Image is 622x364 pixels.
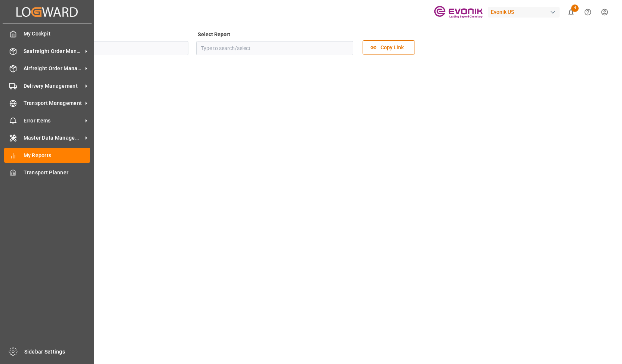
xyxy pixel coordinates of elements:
[24,169,90,177] span: Transport Planner
[24,117,83,125] span: Error Items
[4,165,90,180] a: Transport Planner
[24,65,83,72] span: Airfreight Order Management
[196,41,353,55] input: Type to search/select
[31,41,188,55] input: Type to search/select
[579,4,596,21] button: Help Center
[488,7,560,18] div: Evonik US
[24,47,83,55] span: Seafreight Order Management
[363,40,415,55] button: Copy Link
[24,134,83,142] span: Master Data Management
[4,27,90,41] a: My Cockpit
[24,82,83,90] span: Delivery Management
[434,6,483,19] img: Evonik-brand-mark-Deep-Purple-RGB.jpeg_1700498283.jpeg
[377,44,407,52] span: Copy Link
[563,4,579,21] button: show 4 new notifications
[24,30,90,38] span: My Cockpit
[571,4,579,12] span: 4
[196,29,231,40] label: Select Report
[4,148,90,162] a: My Reports
[24,152,90,159] span: My Reports
[24,348,91,356] span: Sidebar Settings
[24,99,83,107] span: Transport Management
[488,5,563,19] button: Evonik US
